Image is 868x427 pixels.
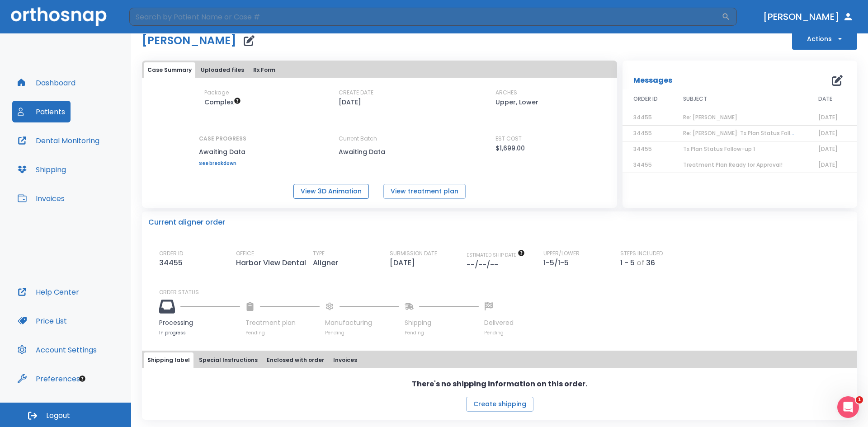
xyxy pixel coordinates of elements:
button: Case Summary [144,62,195,78]
button: Special Instructions [195,352,261,368]
button: View 3D Animation [293,184,369,199]
button: Create shipping [466,397,533,412]
p: EST COST [495,135,522,143]
span: SUBJECT [683,95,707,103]
p: 36 [646,258,655,268]
p: OFFICE [236,249,254,258]
div: Tooltip anchor [78,375,86,383]
iframe: Intercom live chat [837,396,859,418]
p: There's no shipping information on this order. [412,379,587,389]
p: --/--/-- [467,259,502,270]
span: 1 [856,396,863,404]
p: Shipping [405,318,479,328]
span: [DATE] [818,161,838,169]
span: ORDER ID [633,95,658,103]
button: Uploaded files [197,62,248,78]
p: STEPS INCLUDED [620,249,663,258]
span: Treatment Plan Ready for Approval! [683,161,783,169]
button: Rx Form [250,62,279,78]
p: Harbor View Dental [236,258,310,268]
p: Pending [484,329,514,336]
p: ORDER ID [159,249,183,258]
div: tabs [144,352,855,368]
p: CREATE DATE [339,89,373,97]
span: [DATE] [818,145,838,153]
p: Processing [159,318,240,328]
p: $1,699.00 [495,143,525,154]
p: Pending [245,329,320,336]
p: ORDER STATUS [159,288,851,296]
p: UPPER/LOWER [543,249,580,258]
p: 1-5/1-5 [543,258,572,268]
div: tabs [144,62,615,78]
button: [PERSON_NAME] [759,9,857,25]
button: Invoices [330,352,361,368]
span: [DATE] [818,129,838,137]
span: Re: [PERSON_NAME] [683,113,737,121]
p: Manufacturing [325,318,399,328]
p: CASE PROGRESS [199,135,246,143]
span: Up to 50 Steps (100 aligners) [204,98,241,107]
span: 34455 [633,145,652,153]
p: 1 - 5 [620,258,635,268]
button: Shipping label [144,352,193,368]
p: In progress [159,329,240,336]
button: Shipping [12,159,71,180]
span: The date will be available after approving treatment plan [467,252,525,258]
p: Aligner [313,258,342,268]
p: Treatment plan [245,318,320,328]
span: 34455 [633,129,652,137]
p: [DATE] [390,258,419,268]
p: ARCHES [495,89,517,97]
p: Current Batch [339,135,420,143]
p: SUBMISSION DATE [390,249,437,258]
p: Upper, Lower [495,97,538,108]
button: Dental Monitoring [12,130,105,151]
p: Pending [325,329,399,336]
p: Delivered [484,318,514,328]
img: Orthosnap [11,7,107,26]
input: Search by Patient Name or Case # [129,8,722,26]
h1: [PERSON_NAME] [142,35,236,46]
button: Help Center [12,281,85,303]
p: TYPE [313,249,325,258]
button: View treatment plan [383,184,466,199]
p: Awaiting Data [199,146,246,157]
span: Re: [PERSON_NAME]: Tx Plan Status Follow-up 1 | [13583:34455] [683,129,857,137]
button: Enclosed with order [263,352,328,368]
button: Preferences [12,368,85,389]
p: 34455 [159,258,186,268]
p: Awaiting Data [339,146,420,157]
p: Messages [633,75,672,86]
p: Current aligner order [148,217,225,228]
p: Package [204,89,229,97]
span: Tx Plan Status Follow-up 1 [683,145,755,153]
button: Dashboard [12,72,81,94]
p: Pending [405,329,479,336]
button: Actions [792,28,857,50]
button: Patients [12,101,71,122]
button: Account Settings [12,339,102,361]
p: of [637,258,644,268]
span: [DATE] [818,113,838,121]
button: Invoices [12,188,70,209]
span: DATE [818,95,832,103]
span: 34455 [633,113,652,121]
p: [DATE] [339,97,361,108]
a: See breakdown [199,161,246,166]
span: Logout [46,411,70,421]
button: Price List [12,310,72,332]
span: 34455 [633,161,652,169]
